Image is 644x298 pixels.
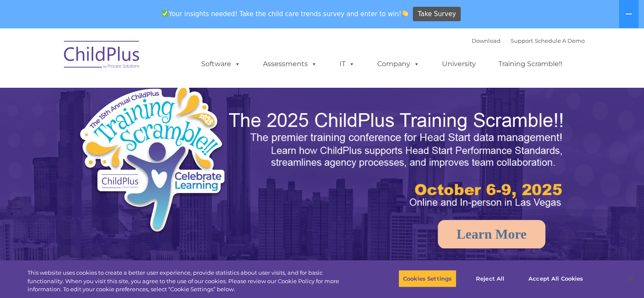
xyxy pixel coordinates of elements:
a: Download [472,37,500,44]
a: Take Survey [413,7,461,22]
img: ✅ [162,10,168,17]
button: Close [621,269,640,288]
a: Training Scramble!! [490,56,571,72]
div: This website uses cookies to create a better user experience, provide statistics about user visit... [28,269,354,294]
button: Reject All [464,270,517,287]
a: Assessments [254,56,326,72]
a: IT [331,56,363,72]
a: Company [369,56,428,72]
button: Accept All Cookies [524,270,588,287]
font: | [472,37,585,44]
img: 👏 [402,10,408,17]
span: Your insights needed! Take the child care trends survey and enter to win! [158,6,412,22]
span: Phone number [118,91,154,97]
a: University [434,56,484,72]
a: Schedule A Demo [535,37,585,44]
a: Software [193,56,249,72]
span: Take Survey [418,7,456,22]
a: Learn More [438,220,545,248]
button: Cookies Settings [398,270,456,287]
img: ChildPlus by Procare Solutions [60,35,144,77]
a: Support [511,37,533,44]
span: Last name [118,56,144,62]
